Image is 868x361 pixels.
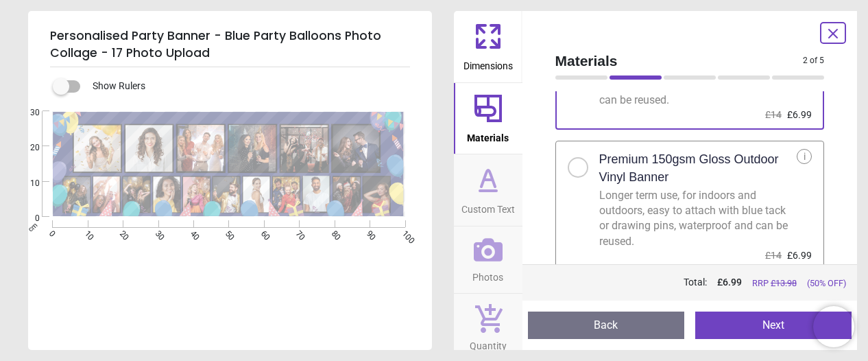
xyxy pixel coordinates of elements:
button: Back [528,312,684,339]
iframe: Brevo live chat [813,306,854,347]
span: 0 [14,213,40,224]
span: 2 of 5 [803,55,824,67]
button: Next [695,312,852,339]
span: £14 [765,109,782,120]
button: Custom Text [454,154,522,226]
span: 30 [14,107,40,119]
span: 10 [14,178,40,189]
h2: Premium 150gsm Gloss Outdoor Vinyl Banner [599,151,797,185]
span: Custom Text [461,196,515,217]
button: Materials [454,83,522,154]
span: RRP [752,277,797,290]
span: £14 [765,250,782,261]
span: 6.99 [723,277,742,288]
button: Photos [454,226,522,294]
span: £ 13.98 [771,278,797,288]
div: i [797,149,812,164]
span: Materials [555,51,804,71]
h5: Personalised Party Banner - Blue Party Balloons Photo Collage - 17 Photo Upload [50,22,410,67]
span: cm [27,221,39,233]
span: 20 [14,142,40,154]
div: Total: [554,276,847,290]
span: (50% OFF) [807,277,846,290]
span: Dimensions [463,53,513,73]
span: £ [717,276,742,290]
span: £6.99 [787,109,812,120]
span: Photos [472,264,503,285]
div: Longer term use, for indoors and outdoors, easy to attach with blue tack or drawing pins, waterpr... [599,188,797,250]
div: Show Rulers [61,78,432,95]
span: Quantity [470,333,507,353]
span: £6.99 [787,250,812,261]
button: Dimensions [454,11,522,82]
span: Materials [467,125,509,145]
